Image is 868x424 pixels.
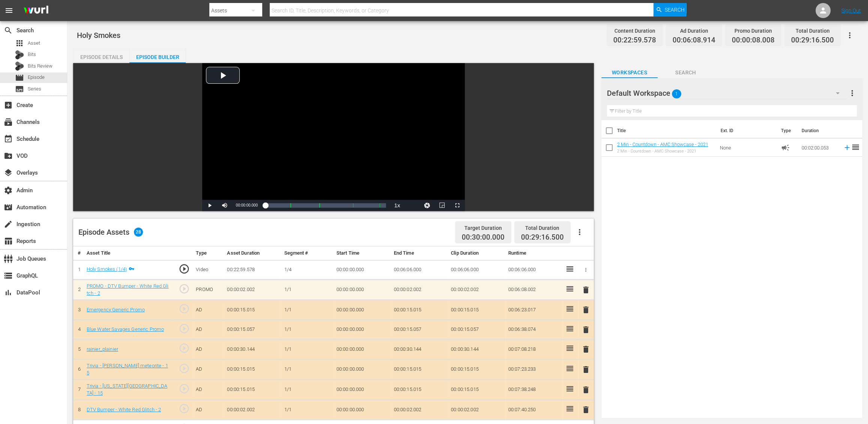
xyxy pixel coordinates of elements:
span: Job Queues [4,254,13,263]
div: Video Player [202,63,465,211]
td: 00:00:15.057 [448,320,505,340]
td: 3 [73,300,84,320]
div: Ad Duration [673,26,715,36]
button: delete [581,344,590,355]
span: Holy Smokes [77,31,120,40]
span: Schedule [4,134,13,143]
span: delete [581,285,590,294]
td: 00:00:30.144 [390,340,448,359]
th: Ext. ID [716,120,776,141]
td: 00:00:15.015 [224,359,281,380]
div: Progress Bar [265,203,386,208]
td: 1/1 [281,300,333,320]
span: 00:00:08.008 [732,36,775,45]
span: GraphQL [4,271,13,280]
span: delete [581,365,590,374]
td: 00:00:02.002 [390,280,448,300]
button: Picture-in-Picture [435,200,450,211]
td: 00:00:02.002 [224,400,281,420]
a: 2 Min - Countdown - AMC Showcase - 2021 [617,142,708,147]
td: 00:00:02.002 [448,400,505,420]
td: 1/1 [281,340,333,359]
a: Trivia - [PERSON_NAME] meteorite - 15 [87,363,168,376]
td: 00:00:00.000 [333,300,391,320]
span: DataPool [4,288,13,297]
div: Total Duration [521,223,564,233]
button: delete [581,324,590,335]
span: reorder [851,143,860,152]
td: 00:00:00.000 [333,260,391,280]
span: Asset [28,39,40,47]
span: menu [5,6,14,15]
div: Target Duration [462,223,505,233]
td: 00:00:15.015 [224,300,281,320]
td: 00:00:30.144 [448,340,505,359]
span: Ingestion [4,220,13,229]
button: Play [202,200,217,211]
span: play_circle_outline [179,323,190,334]
th: End Time [390,246,448,260]
th: Start Time [333,246,391,260]
td: 00:06:38.074 [505,320,563,340]
th: Type [776,120,797,141]
div: Promo Duration [732,26,775,36]
td: 00:00:00.000 [333,320,391,340]
td: AD [193,400,224,420]
button: delete [581,384,590,395]
td: 1/1 [281,359,333,380]
td: 00:07:40.250 [505,400,563,420]
span: Admin [4,186,13,195]
div: Bits [15,50,24,59]
td: 4 [73,320,84,340]
button: more_vert [848,84,857,102]
td: 00:00:15.015 [224,380,281,400]
td: AD [193,300,224,320]
td: 7 [73,380,84,400]
span: Ad [781,143,790,152]
td: 00:06:06.000 [448,260,505,280]
span: 1 [672,86,681,102]
div: Content Duration [613,26,656,36]
a: Sign Out [841,8,861,14]
td: AD [193,340,224,359]
a: Emergency Generic Promo [87,307,145,312]
a: rainier_plainier [87,346,118,352]
span: Overlays [4,168,13,177]
span: play_circle_outline [179,283,190,294]
span: 00:30:00.000 [462,233,505,242]
button: delete [581,284,590,295]
a: Holy Smokes (1/4) [87,266,127,272]
span: delete [581,325,590,334]
td: 1 [73,260,84,280]
span: play_circle_outline [179,303,190,314]
span: Reports [4,237,13,246]
span: Series [15,84,24,94]
th: Asset Title [84,246,172,260]
th: Segment # [281,246,333,260]
div: Bits Review [15,62,24,71]
td: 00:22:59.578 [224,260,281,280]
td: AD [193,320,224,340]
span: delete [581,385,590,394]
td: 00:00:15.015 [390,380,448,400]
td: 00:00:00.000 [333,380,391,400]
span: Search [658,68,714,77]
td: PROMO [193,280,224,300]
span: play_circle_outline [179,363,190,374]
span: Workspaces [601,68,658,77]
td: 00:00:02.002 [390,400,448,420]
td: 2 [73,280,84,300]
span: play_circle_outline [179,263,190,275]
span: Bits [28,51,36,58]
div: Total Duration [791,26,834,36]
td: 00:00:15.057 [390,320,448,340]
td: 00:06:08.002 [505,280,563,300]
a: Blue Water Savages Generic Promo [87,326,164,332]
th: Title [617,120,716,141]
td: 1/1 [281,320,333,340]
span: Asset [15,39,24,48]
span: delete [581,345,590,354]
span: delete [581,405,590,414]
td: 00:00:00.000 [333,340,391,359]
button: delete [581,364,590,375]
